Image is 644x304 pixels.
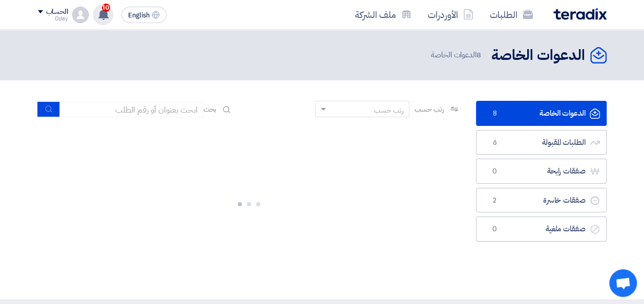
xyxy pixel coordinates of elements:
a: الأوردرات [420,3,482,27]
button: English [121,7,167,23]
span: 0 [489,224,501,234]
div: Open chat [609,269,637,297]
div: رتب حسب [374,105,404,116]
span: 2 [489,196,501,206]
a: صفقات رابحة0 [476,159,607,184]
span: 0 [489,166,501,177]
span: 8 [489,108,501,119]
span: 6 [489,138,501,148]
h2: الدعوات الخاصة [491,46,585,66]
span: رتب حسب [414,104,444,115]
span: 8 [476,49,481,60]
div: الحساب [46,8,68,16]
span: English [128,12,150,19]
span: الدعوات الخاصة [431,49,483,61]
a: الطلبات [482,3,541,27]
a: ملف الشركة [347,3,420,27]
a: صفقات خاسرة2 [476,188,607,213]
a: الطلبات المقبولة6 [476,130,607,155]
div: Oday [38,16,68,21]
img: profile_test.png [72,7,89,23]
span: بحث [203,104,217,115]
img: Teradix logo [553,8,607,20]
a: الدعوات الخاصة8 [476,101,607,126]
a: صفقات ملغية0 [476,216,607,242]
input: ابحث بعنوان أو رقم الطلب [60,102,203,117]
span: 10 [102,4,110,12]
